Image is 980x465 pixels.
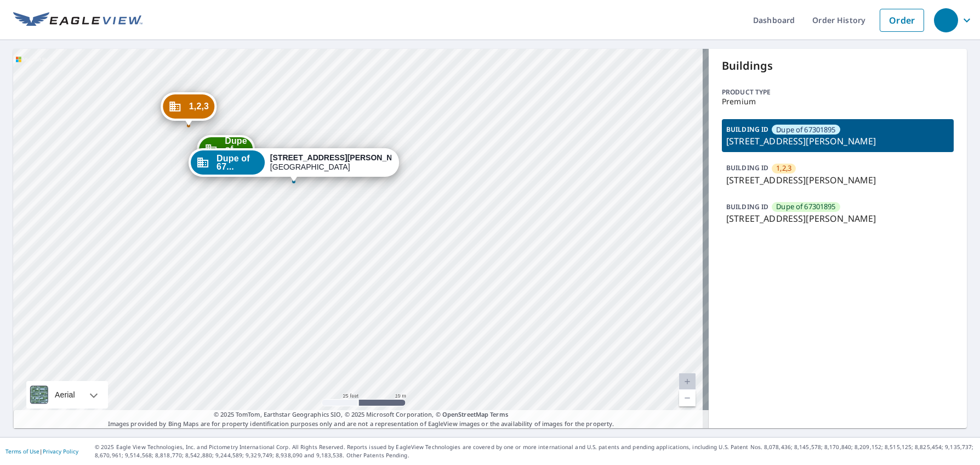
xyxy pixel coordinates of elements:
[270,153,412,162] strong: [STREET_ADDRESS][PERSON_NAME]
[776,163,791,173] span: 1,2,3
[52,381,78,408] div: Aerial
[189,102,209,110] span: 1,2,3
[43,447,78,455] a: Privacy Policy
[197,135,255,169] div: Dropped pin, building Dupe of 67301895, Commercial property, 3122 Lambdin Ave Saint Louis, MO 63115
[776,201,835,212] span: Dupe of 67301895
[722,97,954,106] p: Premium
[726,173,949,187] p: [STREET_ADDRESS][PERSON_NAME]
[216,154,259,171] span: Dupe of 67...
[26,381,108,408] div: Aerial
[726,135,949,148] p: [STREET_ADDRESS][PERSON_NAME]
[722,87,954,97] p: Product type
[722,58,954,74] p: Buildings
[776,125,835,135] span: Dupe of 67301895
[726,125,768,134] p: BUILDING ID
[5,448,78,455] p: |
[189,148,399,182] div: Dropped pin, building Dupe of 67301895, Commercial property, 3044 Lambdin Ave Saint Louis, MO 63115
[726,202,768,211] p: BUILDING ID
[225,137,247,161] span: Dupe of 67...
[442,410,488,418] a: OpenStreetMap
[490,410,508,418] a: Terms
[95,443,975,460] p: © 2025 Eagle View Technologies, Inc. and Pictometry International Corp. All Rights Reserved. Repo...
[214,410,508,419] span: © 2025 TomTom, Earthstar Geographics SIO, © 2025 Microsoft Corporation, ©
[13,12,143,29] img: EV Logo
[5,447,39,455] a: Terms of Use
[13,410,709,428] p: Images provided by Bing Maps are for property identification purposes only and are not a represen...
[161,92,216,126] div: Dropped pin, building 1,2,3, Commercial property, 3122 Lambdin Ave Saint Louis, MO 63115
[880,9,924,32] a: Order
[726,212,949,225] p: [STREET_ADDRESS][PERSON_NAME]
[679,373,696,390] a: Current Level 20, Zoom In Disabled
[270,153,391,172] div: [GEOGRAPHIC_DATA]
[726,163,768,172] p: BUILDING ID
[679,390,696,406] a: Current Level 20, Zoom Out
